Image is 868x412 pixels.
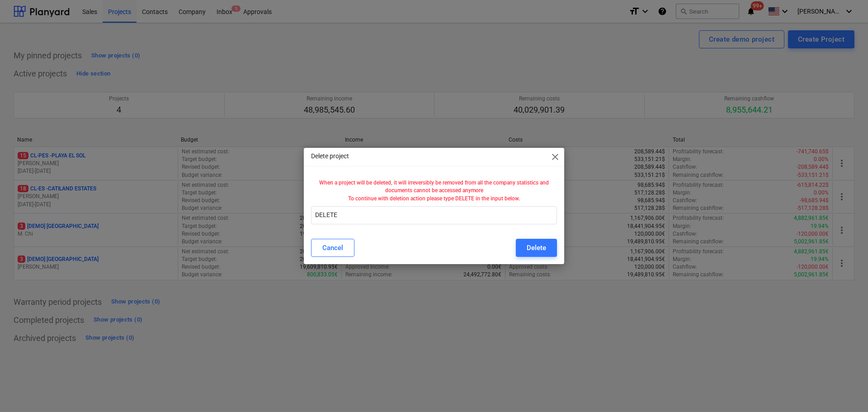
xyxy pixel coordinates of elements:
iframe: Chat Widget [823,369,868,412]
button: Delete [516,239,557,257]
p: Delete project [311,152,349,161]
div: Cancel [322,242,343,254]
span: close [550,152,561,162]
button: Cancel [311,239,354,257]
input: DELETE [311,206,557,224]
p: When a project will be deleted, it will irreversibly be removed from all the company statistics a... [315,179,553,202]
div: Delete [527,242,546,254]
